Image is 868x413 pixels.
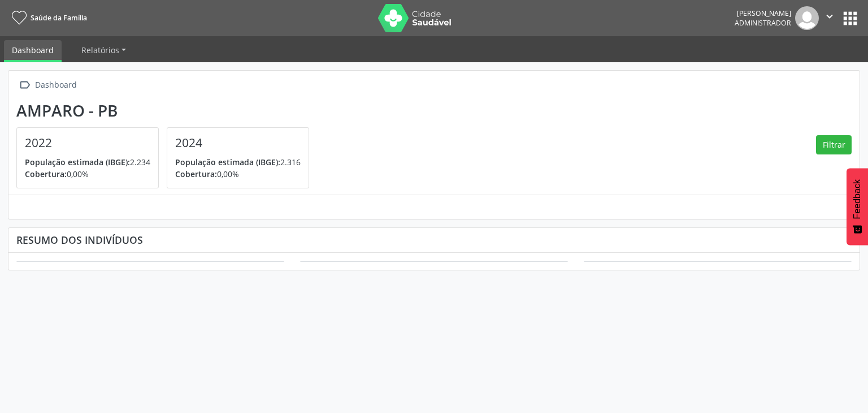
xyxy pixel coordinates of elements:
span: População estimada (IBGE): [25,157,130,167]
button: Filtrar [816,135,852,154]
div: Dashboard [33,77,79,93]
p: 2.234 [25,156,150,168]
h4: 2022 [25,136,150,150]
h4: 2024 [175,136,301,150]
span: Cobertura: [25,169,67,179]
div: Resumo dos indivíduos [16,234,852,246]
button:  [819,6,840,30]
a:  Dashboard [16,77,79,93]
div: Amparo - PB [16,101,317,120]
a: Dashboard [4,40,62,62]
button: Feedback - Mostrar pesquisa [847,168,868,245]
button: apps [840,8,860,28]
i:  [823,10,836,23]
p: 0,00% [175,168,301,180]
span: Relatórios [81,45,119,55]
p: 0,00% [25,168,150,180]
span: População estimada (IBGE): [175,157,280,167]
p: 2.316 [175,156,301,168]
span: Administrador [735,18,791,28]
span: Saúde da Família [31,13,87,23]
i:  [16,77,33,93]
div: [PERSON_NAME] [735,8,791,18]
a: Relatórios [73,40,134,60]
span: Feedback [852,179,862,219]
img: img [795,6,819,30]
a: Saúde da Família [8,8,87,27]
span: Cobertura: [175,169,217,179]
